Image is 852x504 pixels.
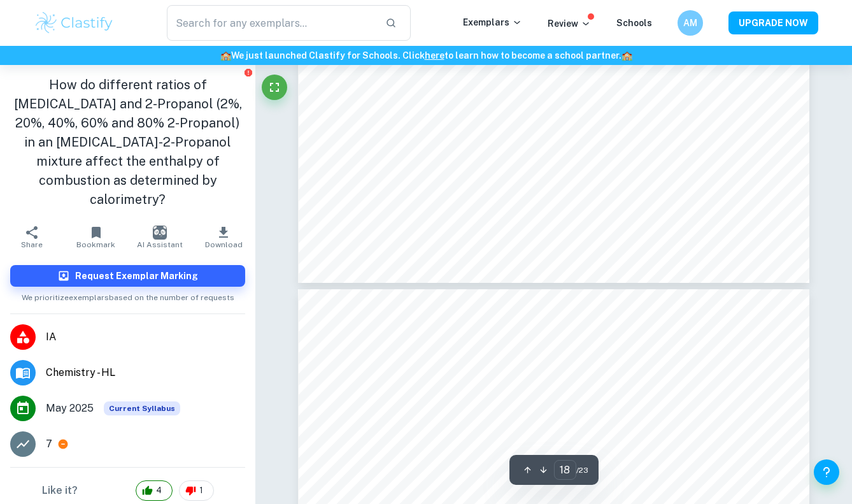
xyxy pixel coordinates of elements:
[153,226,167,240] img: AI Assistant
[128,219,192,255] button: AI Assistant
[10,265,245,287] button: Request Exemplar Marking
[46,365,245,380] span: Chemistry - HL
[220,50,231,61] span: 🏫
[149,484,169,497] span: 4
[179,480,214,501] div: 1
[814,459,839,485] button: Help and Feedback
[21,240,43,249] span: Share
[104,401,180,415] span: Current Syllabus
[576,464,588,476] span: / 23
[463,15,522,29] p: Exemplars
[75,269,198,283] h6: Request Exemplar Marking
[621,50,632,61] span: 🏫
[46,401,94,416] span: May 2025
[683,16,698,30] h6: AM
[243,68,253,77] button: Report issue
[42,483,78,498] h6: Like it?
[137,240,183,249] span: AI Assistant
[425,50,444,61] a: here
[34,10,115,36] img: Clastify logo
[10,75,245,209] h1: How do different ratios of [MEDICAL_DATA] and 2-Propanol (2%, 20%, 40%, 60% and 80% 2-Propanol) i...
[205,240,243,249] span: Download
[76,240,115,249] span: Bookmark
[192,219,255,255] button: Download
[136,480,173,501] div: 4
[46,329,245,345] span: IA
[192,484,210,497] span: 1
[262,75,287,100] button: Fullscreen
[64,219,127,255] button: Bookmark
[728,11,818,34] button: UPGRADE NOW
[678,10,703,36] button: AM
[46,436,52,452] p: 7
[616,18,652,28] a: Schools
[22,287,234,303] span: We prioritize exemplars based on the number of requests
[167,5,375,41] input: Search for any exemplars...
[104,401,180,415] div: This exemplar is based on the current syllabus. Feel free to refer to it for inspiration/ideas wh...
[548,17,591,31] p: Review
[3,48,849,62] h6: We just launched Clastify for Schools. Click to learn how to become a school partner.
